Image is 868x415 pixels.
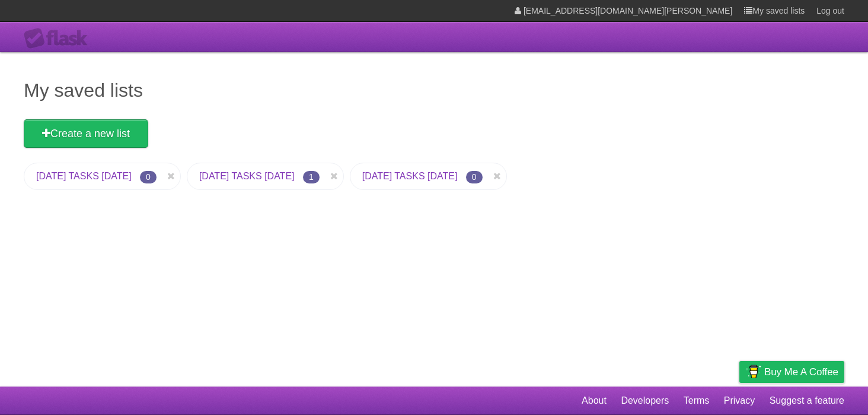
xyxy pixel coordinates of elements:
div: Flask [24,28,95,49]
a: Buy me a coffee [739,361,844,383]
a: Create a new list [24,119,148,148]
a: Developers [621,389,669,412]
a: About [582,389,607,412]
a: [DATE] TASKS [DATE] [36,171,132,181]
a: Privacy [724,389,755,412]
a: Suggest a feature [770,389,844,412]
a: [DATE] TASKS [DATE] [362,171,458,181]
span: Buy me a coffee [764,362,838,382]
span: 1 [303,171,320,183]
span: 0 [466,171,483,183]
h1: My saved lists [24,76,844,104]
span: 0 [140,171,157,183]
a: [DATE] TASKS [DATE] [199,171,295,181]
a: Terms [684,389,710,412]
img: Buy me a coffee [745,362,761,382]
